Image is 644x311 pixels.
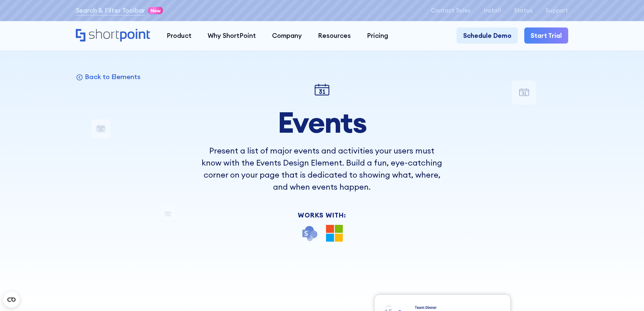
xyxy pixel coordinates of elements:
[318,31,351,41] div: Resources
[159,27,200,44] a: Product
[484,7,501,14] a: Install
[457,27,518,44] a: Schedule Demo
[201,212,443,219] div: Works With:
[431,7,471,14] a: Contact Sales
[524,27,568,44] a: Start Trial
[200,27,264,44] a: Why ShortPoint
[610,279,644,311] iframe: Chat Widget
[167,31,192,41] div: Product
[272,31,302,41] div: Company
[301,225,318,242] img: SharePoint icon
[514,7,533,14] a: Status
[201,106,443,138] h1: Events
[208,31,256,41] div: Why ShortPoint
[3,292,19,308] button: Open CMP widget
[359,27,396,44] a: Pricing
[85,72,141,81] p: Back to Elements
[264,27,310,44] a: Company
[76,29,151,43] a: Home
[76,6,145,15] a: Search & Filter Toolbar
[545,7,568,14] a: Support
[326,225,343,242] img: Microsoft 365 logo
[201,144,443,193] p: Present a list of major events and activities your users must know with the Events Design Element...
[76,72,141,81] a: Back to Elements
[367,31,388,41] div: Pricing
[310,27,359,44] a: Resources
[312,80,332,100] img: Events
